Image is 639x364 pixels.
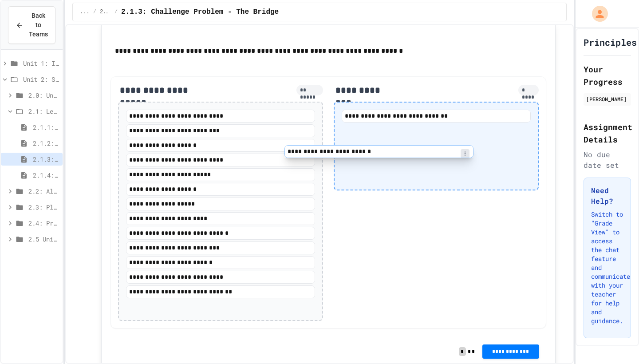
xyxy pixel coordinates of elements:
span: 2.5 Unit Summary [28,234,59,244]
button: Back to Teams [8,6,55,44]
h1: Principles [584,36,637,48]
span: 2.1.4: Problem Solving Practice [33,170,59,180]
span: 2.4: Practice with Algorithms [28,218,59,228]
div: My Account [583,4,610,24]
span: 2.2: Algorithms - from Pseudocode to Flowcharts [28,186,59,196]
span: 2.1.3: Challenge Problem - The Bridge [121,7,279,17]
span: ... [80,8,90,16]
div: [PERSON_NAME] [586,95,628,103]
span: 2.1.3: Challenge Problem - The Bridge [33,154,59,164]
div: No due date set [584,149,631,170]
h2: Assignment Details [584,121,631,146]
span: Unit 1: Intro to Computer Science [23,59,59,68]
span: 2.1.2: Learning to Solve Hard Problems [33,138,59,148]
span: 2.1.1: The Growth Mindset [33,123,59,132]
span: 2.3: Playing Games [28,202,59,212]
span: 2.1: Learning to Solve Hard Problems [28,107,59,116]
p: Switch to "Grade View" to access the chat feature and communicate with your teacher for help and ... [591,210,623,325]
h2: Your Progress [584,63,631,88]
span: / [93,8,96,16]
span: / [114,8,118,16]
h3: Need Help? [591,185,623,206]
span: Unit 2: Solving Problems in Computer Science [23,75,59,84]
span: 2.1: Learning to Solve Hard Problems [100,8,111,16]
span: 2.0: Unit Overview [28,91,59,100]
span: Back to Teams [29,11,48,39]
